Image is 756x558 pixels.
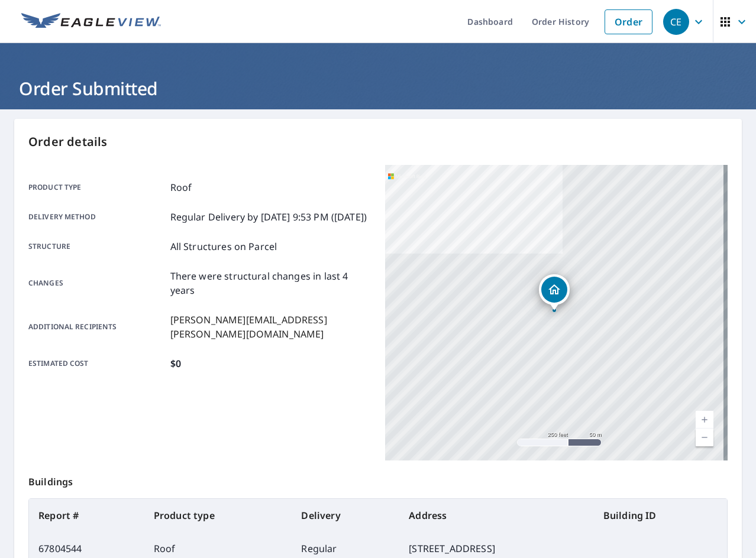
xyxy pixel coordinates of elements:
[28,356,166,371] p: Estimated cost
[170,210,367,224] p: Regular Delivery by [DATE] 9:53 PM ([DATE])
[292,499,399,532] th: Delivery
[663,9,689,35] div: CE
[29,499,144,532] th: Report #
[14,76,742,100] h1: Order Submitted
[28,180,166,194] p: Product type
[170,180,192,194] p: Roof
[144,499,292,532] th: Product type
[21,13,161,31] img: EV Logo
[28,313,166,341] p: Additional recipients
[28,269,166,297] p: Changes
[594,499,727,532] th: Building ID
[170,239,277,254] p: All Structures on Parcel
[696,411,713,429] a: Current Level 17, Zoom In
[170,313,371,341] p: [PERSON_NAME][EMAIL_ADDRESS][PERSON_NAME][DOMAIN_NAME]
[696,429,713,446] a: Current Level 17, Zoom Out
[539,274,570,311] div: Dropped pin, building 1, Residential property, 1824 Easthill Dr Bethlehem, PA 18017
[170,356,181,371] p: $0
[605,9,652,34] a: Order
[28,239,166,254] p: Structure
[28,133,728,151] p: Order details
[28,210,166,224] p: Delivery method
[28,460,728,498] p: Buildings
[170,269,371,297] p: There were structural changes in last 4 years
[399,499,594,532] th: Address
